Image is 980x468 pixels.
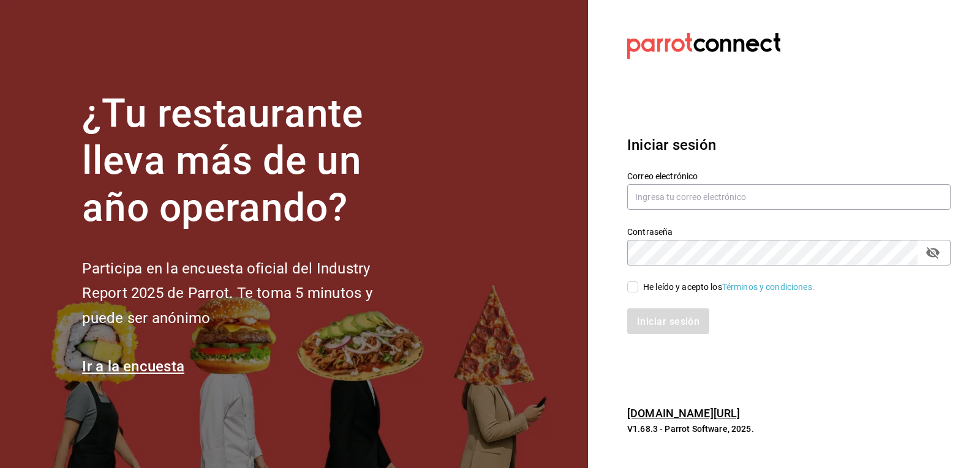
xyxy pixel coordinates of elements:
font: Correo electrónico [627,171,698,181]
font: Participa en la encuesta oficial del Industry Report 2025 de Parrot. Te toma 5 minutos y puede se... [82,260,372,327]
input: Ingresa tu correo electrónico [627,184,951,210]
font: ¿Tu restaurante lleva más de un año operando? [82,91,363,231]
font: Contraseña [627,227,673,237]
font: Iniciar sesión [627,136,716,154]
font: V1.68.3 - Parrot Software, 2025. [627,424,754,434]
a: Ir a la encuesta [82,358,184,375]
a: [DOMAIN_NAME][URL] [627,407,740,420]
a: Términos y condiciones. [722,282,815,292]
font: He leído y acepto los [643,282,722,292]
button: campo de contraseña [922,242,943,263]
